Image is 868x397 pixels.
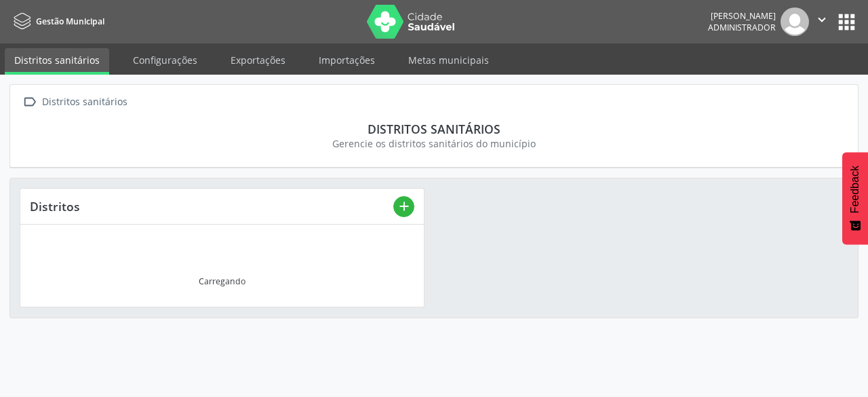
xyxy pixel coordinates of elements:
div: Carregando [199,276,245,287]
a: Importações [309,48,384,72]
button: Feedback - Mostrar pesquisa [842,152,868,244]
a: Distritos sanitários [5,48,109,75]
i:  [20,92,39,112]
button: add [393,196,414,217]
a: Metas municipais [399,48,498,72]
span: Administrador [708,22,776,33]
span: Gestão Municipal [36,16,104,27]
img: img [781,7,809,36]
div: Gerencie os distritos sanitários do município [29,136,839,151]
button: apps [835,10,859,34]
a: Exportações [221,48,295,72]
span: Feedback [849,166,861,213]
a: Gestão Municipal [9,10,104,33]
div: Distritos sanitários [29,121,839,136]
div: [PERSON_NAME] [708,10,776,22]
div: Distritos [30,199,393,214]
div: Distritos sanitários [39,92,130,112]
i:  [814,12,829,27]
a:  Distritos sanitários [20,92,130,112]
a: Configurações [123,48,207,72]
button:  [809,7,835,36]
i: add [397,199,412,214]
